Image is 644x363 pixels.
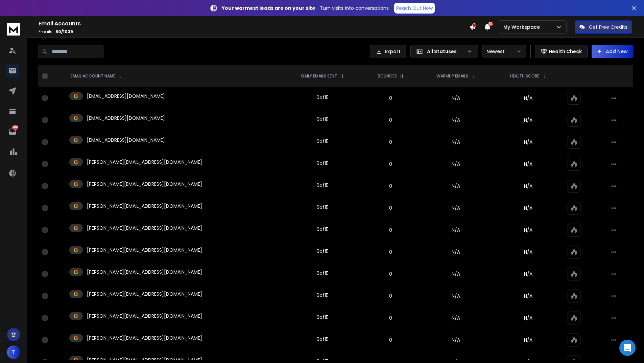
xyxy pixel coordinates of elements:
[316,314,329,321] div: 0 of 15
[535,45,588,58] button: Health Check
[367,139,414,145] p: 0
[497,249,559,255] p: N/A
[222,5,389,12] p: – Turn visits into conversations
[7,23,20,36] img: logo
[316,270,329,277] div: 0 of 15
[367,293,414,299] p: 0
[427,48,464,55] p: All Statuses
[316,292,329,299] div: 0 of 15
[497,227,559,233] p: N/A
[497,271,559,277] p: N/A
[488,22,493,26] span: 50
[497,139,559,145] p: N/A
[378,73,397,79] p: BOUNCES
[367,95,414,101] p: 0
[419,175,493,197] td: N/A
[316,336,329,343] div: 0 of 15
[367,205,414,211] p: 0
[419,285,493,307] td: N/A
[367,337,414,343] p: 0
[394,3,435,14] a: Reach Out Now
[419,263,493,285] td: N/A
[222,5,315,12] strong: Your warmest leads are on your site
[87,291,202,297] p: [PERSON_NAME][EMAIL_ADDRESS][DOMAIN_NAME]
[367,271,414,277] p: 0
[316,182,329,189] div: 0 of 15
[87,225,202,231] p: [PERSON_NAME][EMAIL_ADDRESS][DOMAIN_NAME]
[367,249,414,255] p: 0
[316,116,329,123] div: 0 of 15
[316,248,329,255] div: 0 of 15
[592,45,633,58] button: Add New
[7,345,20,359] button: T
[419,219,493,241] td: N/A
[87,93,165,99] p: [EMAIL_ADDRESS][DOMAIN_NAME]
[87,247,202,253] p: [PERSON_NAME][EMAIL_ADDRESS][DOMAIN_NAME]
[316,94,329,101] div: 0 of 15
[497,337,559,343] p: N/A
[87,313,202,319] p: [PERSON_NAME][EMAIL_ADDRESS][DOMAIN_NAME]
[436,73,468,79] p: WARMUP EMAILS
[510,73,539,79] p: HEALTH SCORE
[497,161,559,167] p: N/A
[419,131,493,153] td: N/A
[419,87,493,109] td: N/A
[87,159,202,165] p: [PERSON_NAME][EMAIL_ADDRESS][DOMAIN_NAME]
[316,204,329,211] div: 0 of 15
[39,29,469,35] p: Emails :
[497,117,559,123] p: N/A
[419,307,493,329] td: N/A
[301,73,337,79] p: DAILY EMAILS SENT
[367,315,414,321] p: 0
[370,45,406,58] button: Export
[316,160,329,167] div: 0 of 15
[13,125,18,130] p: 1464
[497,95,559,101] p: N/A
[419,329,493,351] td: N/A
[419,241,493,263] td: N/A
[497,315,559,321] p: N/A
[71,73,122,79] div: EMAIL ACCOUNT NAME
[497,183,559,189] p: N/A
[367,117,414,123] p: 0
[316,226,329,233] div: 0 of 15
[6,125,19,138] a: 1464
[316,138,329,145] div: 0 of 15
[419,153,493,175] td: N/A
[497,205,559,211] p: N/A
[575,20,632,34] button: Get Free Credits
[87,335,202,341] p: [PERSON_NAME][EMAIL_ADDRESS][DOMAIN_NAME]
[87,181,202,187] p: [PERSON_NAME][EMAIL_ADDRESS][DOMAIN_NAME]
[55,29,73,35] span: 50 / 1039
[367,227,414,233] p: 0
[589,24,627,30] p: Get Free Credits
[87,203,202,209] p: [PERSON_NAME][EMAIL_ADDRESS][DOMAIN_NAME]
[549,48,582,55] p: Health Check
[367,161,414,167] p: 0
[619,340,636,356] div: Open Intercom Messenger
[396,5,433,12] p: Reach Out Now
[419,197,493,219] td: N/A
[497,293,559,299] p: N/A
[87,269,202,275] p: [PERSON_NAME][EMAIL_ADDRESS][DOMAIN_NAME]
[39,20,469,28] h1: Email Accounts
[482,45,526,58] button: Newest
[419,109,493,131] td: N/A
[87,115,165,121] p: [EMAIL_ADDRESS][DOMAIN_NAME]
[367,183,414,189] p: 0
[87,137,165,143] p: [EMAIL_ADDRESS][DOMAIN_NAME]
[503,24,543,30] p: My Workspace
